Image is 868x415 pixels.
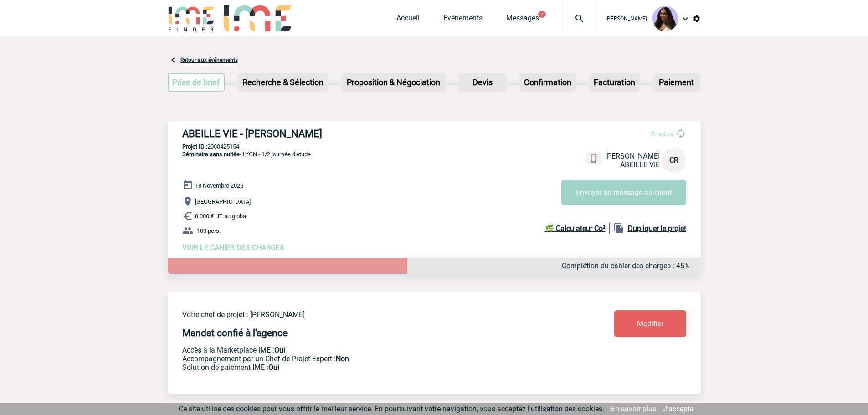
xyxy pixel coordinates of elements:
[606,15,647,22] span: [PERSON_NAME]
[168,5,215,31] img: IME-Finder
[520,74,575,91] p: Confirmation
[182,328,288,338] h4: Mandat confié à l'agence
[654,74,699,91] p: Paiement
[195,213,247,220] span: 8 000 € HT au global
[590,74,639,91] p: Facturation
[182,151,311,158] span: - LYON - 1/2 journée d'étude
[590,154,598,163] img: portable.png
[182,363,560,372] p: Conformité aux process achat client, Prise en charge de la facturation, Mutualisation de plusieur...
[168,143,701,150] p: 2000425154
[628,224,686,233] b: Dupliquer le projet
[182,354,560,363] p: Prestation payante
[182,143,207,150] b: Projet ID :
[396,14,420,26] a: Accueil
[169,74,224,91] p: Prise de brief
[195,182,243,189] span: 18 Novembre 2025
[182,151,240,158] span: Séminaire sans nuitée
[443,14,483,26] a: Evénements
[197,227,221,234] span: 100 pers.
[611,405,656,413] a: En savoir plus
[179,405,604,413] span: Ce site utilise des cookies pour vous offrir le meilleur service. En poursuivant votre navigation...
[669,156,678,164] span: CR
[652,6,678,31] img: 131234-0.jpg
[545,224,606,233] b: 🌿 Calculateur Co²
[182,310,560,319] p: Votre chef de projet : [PERSON_NAME]
[663,405,693,413] a: J'accepte
[180,57,238,63] a: Retour aux événements
[538,11,546,18] button: 7
[268,363,279,372] b: Oui
[274,346,285,354] b: Oui
[613,223,624,234] img: file_copy-black-24dp.png
[605,152,660,160] span: [PERSON_NAME]
[182,346,560,354] p: Accès à la Marketplace IME :
[239,74,327,91] p: Recherche & Sélection
[336,354,349,363] b: Non
[620,160,660,169] span: ABEILLE VIE
[182,128,456,139] h3: ABEILLE VIE - [PERSON_NAME]
[545,223,610,234] a: 🌿 Calculateur Co²
[460,74,505,91] p: Devis
[195,198,251,205] span: [GEOGRAPHIC_DATA]
[651,131,673,138] span: En cours
[182,243,284,252] a: VOIR LE CAHIER DES CHARGES
[637,319,663,328] span: Modifier
[561,180,686,205] button: Envoyer un message au client
[342,74,445,91] p: Proposition & Négociation
[506,14,539,26] a: Messages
